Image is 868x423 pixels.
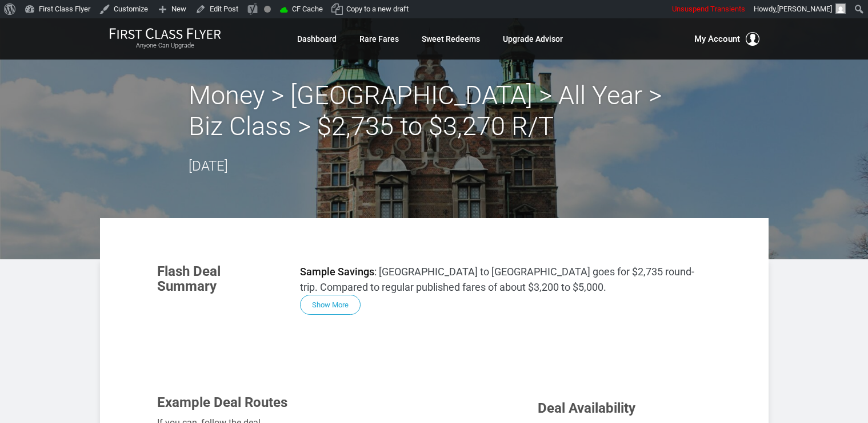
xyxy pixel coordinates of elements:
p: : [GEOGRAPHIC_DATA] to [GEOGRAPHIC_DATA] goes for $2,735 round-trip. Compared to regular publishe... [300,264,711,295]
img: First Class Flyer [109,27,221,39]
h2: Money > [GEOGRAPHIC_DATA] > All Year > Biz Class > $2,735 to $3,270 R/T [189,80,680,142]
a: Upgrade Advisor [503,29,563,49]
span: Deal Availability [538,400,635,416]
a: Rare Fares [359,29,399,49]
small: Anyone Can Upgrade [109,42,221,50]
span: [PERSON_NAME] [777,5,832,13]
span: Example Deal Routes [157,394,287,410]
span: Unsuspend Transients [672,5,745,13]
strong: Sample Savings [300,266,374,278]
a: First Class FlyerAnyone Can Upgrade [109,27,221,50]
a: Dashboard [297,29,337,49]
a: Sweet Redeems [422,29,480,49]
span: My Account [694,32,740,46]
time: [DATE] [189,158,228,174]
button: My Account [694,32,759,46]
button: Show More [300,295,361,315]
h3: Flash Deal Summary [157,264,283,294]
